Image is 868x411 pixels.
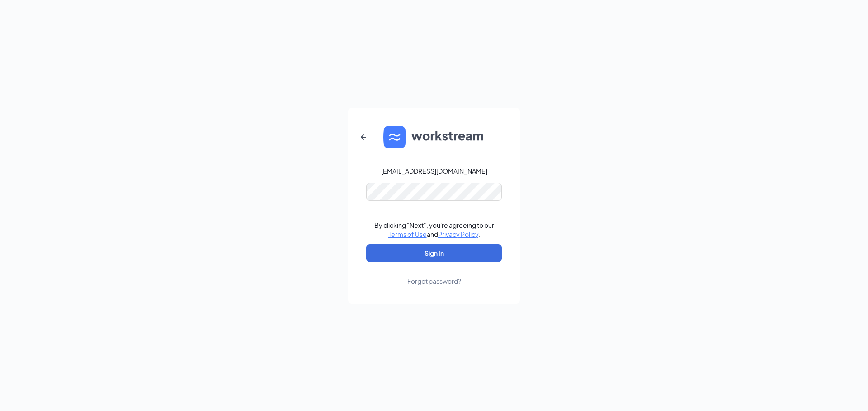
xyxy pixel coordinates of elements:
[407,262,461,286] a: Forgot password?
[353,126,374,148] button: ArrowLeftNew
[366,244,502,262] button: Sign In
[383,126,485,148] img: WS logo and Workstream text
[388,230,427,238] a: Terms of Use
[407,277,461,286] div: Forgot password?
[374,221,494,239] div: By clicking "Next", you're agreeing to our and .
[381,166,487,175] div: [EMAIL_ADDRESS][DOMAIN_NAME]
[358,132,369,143] svg: ArrowLeftNew
[438,230,478,238] a: Privacy Policy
